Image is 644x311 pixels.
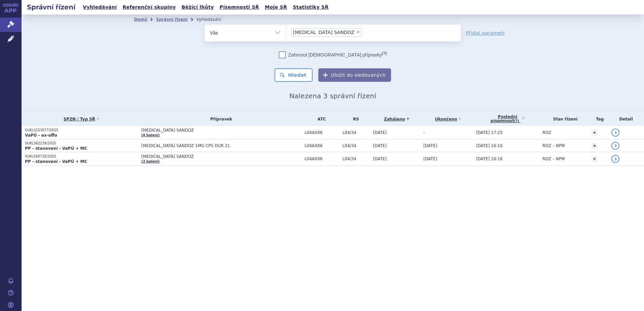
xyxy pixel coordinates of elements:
label: Zahrnout [DEMOGRAPHIC_DATA] přípravky [279,51,387,58]
a: + [591,143,598,149]
strong: PP - stanovení - VaPÚ + MC [25,146,87,151]
a: detail [611,129,619,137]
abbr: (?) [514,119,519,123]
span: ROZ – NPM [543,157,565,161]
span: [DATE] 16:16 [476,143,503,148]
a: Správní řízení [156,17,188,22]
span: [MEDICAL_DATA] SANDOZ [141,128,301,133]
a: + [591,130,598,136]
a: + [591,156,598,162]
th: Přípravek [138,112,301,126]
h2: Správní řízení [22,2,81,12]
a: Poslednípísemnost(?) [476,112,539,126]
a: Statistiky SŘ [291,3,330,12]
a: detail [611,155,619,163]
span: [DATE] [373,143,387,148]
th: Stav řízení [539,112,588,126]
span: L04AX06 [304,157,339,161]
a: Ukončeno [423,114,473,124]
span: [DATE] [423,157,437,161]
li: Vyhledávání [196,14,230,25]
a: (3 balení) [141,160,160,163]
span: [DATE] [373,130,387,135]
a: Domů [134,17,147,22]
th: RS [339,112,370,126]
th: Tag [588,112,608,126]
a: Referenční skupiny [121,3,178,12]
span: × [356,30,360,34]
span: L04AX06 [304,130,339,135]
a: Písemnosti SŘ [218,3,261,12]
a: SPZN / Typ SŘ [25,114,138,124]
span: [MEDICAL_DATA] SANDOZ [293,30,354,35]
strong: PP - stanovení - VaPÚ + MC [25,159,87,164]
span: ROZ [543,130,551,135]
button: Uložit do sledovaných [318,68,391,82]
span: - [423,130,425,135]
p: SUKLS62239/2025 [25,141,138,146]
th: ATC [301,112,339,126]
span: L04/34 [343,130,370,135]
span: [DATE] 17:25 [476,130,503,135]
span: [DATE] 16:16 [476,157,503,161]
a: Běžící lhůty [180,3,216,12]
a: detail [611,142,619,150]
p: SUKLS60720/2025 [25,154,138,159]
span: L04AX06 [304,143,339,148]
strong: VaPÚ - ex-offo [25,133,57,138]
th: Detail [608,112,644,126]
input: [MEDICAL_DATA] SANDOZ [363,28,367,36]
button: Hledat [275,68,313,82]
span: [MEDICAL_DATA] SANDOZ [141,154,301,159]
a: Vyhledávání [81,3,119,12]
a: Zahájeno [373,114,420,124]
span: [DATE] [373,157,387,161]
a: Přidat parametr [466,30,505,36]
a: Moje SŘ [263,3,289,12]
span: [DATE] [423,143,437,148]
span: L04/34 [343,143,370,148]
span: Nalezena 3 správní řízení [289,92,376,100]
span: [MEDICAL_DATA] SANDOZ 1MG CPS DUR 21 [141,143,301,148]
abbr: (?) [382,51,387,56]
a: (4 balení) [141,133,160,137]
p: SUKLS223077/2025 [25,128,138,133]
span: ROZ – NPM [543,143,565,148]
span: L04/34 [343,157,370,161]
